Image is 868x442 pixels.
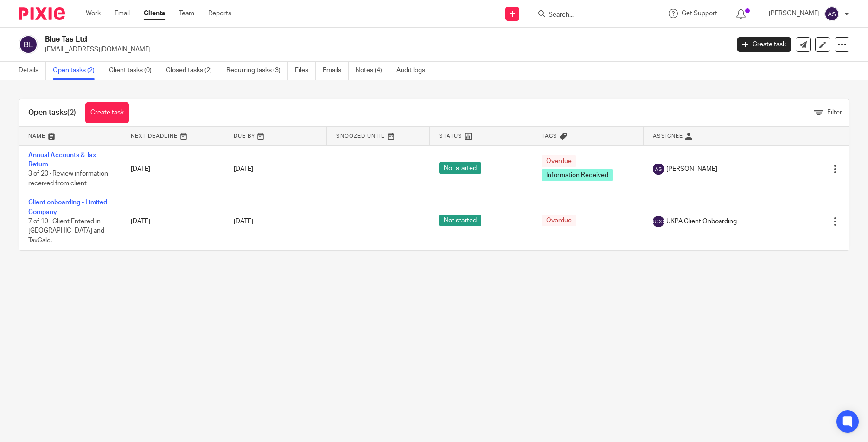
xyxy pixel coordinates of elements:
[682,10,717,17] span: Get Support
[542,155,576,167] span: Overdue
[45,35,587,44] h2: Blue Tas Ltd
[19,62,46,80] a: Details
[28,152,96,168] a: Annual Accounts & Tax Return
[121,145,224,193] td: [DATE]
[234,166,253,172] span: [DATE]
[439,133,462,139] span: Status
[295,62,316,80] a: Files
[653,216,664,227] img: svg%3E
[85,102,129,123] a: Create task
[542,169,613,181] span: Information Received
[179,9,194,18] a: Team
[144,9,165,18] a: Clients
[356,62,389,80] a: Notes (4)
[234,218,253,225] span: [DATE]
[323,62,349,80] a: Emails
[28,199,107,215] a: Client onboarding - Limited Company
[548,11,631,19] input: Search
[824,6,839,21] img: svg%3E
[28,170,108,187] span: 3 of 20 · Review information received from client
[666,164,717,174] span: [PERSON_NAME]
[28,108,76,118] h1: Open tasks
[769,9,820,18] p: [PERSON_NAME]
[396,62,432,80] a: Audit logs
[666,217,737,226] span: UKPA Client Onboarding
[827,109,842,116] span: Filter
[439,162,481,174] span: Not started
[653,164,664,175] img: svg%3E
[121,193,224,250] td: [DATE]
[226,62,288,80] a: Recurring tasks (3)
[439,215,481,226] span: Not started
[208,9,231,18] a: Reports
[19,35,38,54] img: svg%3E
[53,62,102,80] a: Open tasks (2)
[542,133,557,139] span: Tags
[86,9,101,18] a: Work
[28,218,104,244] span: 7 of 19 · Client Entered in [GEOGRAPHIC_DATA] and TaxCalc.
[115,9,130,18] a: Email
[166,62,219,80] a: Closed tasks (2)
[542,215,576,226] span: Overdue
[67,109,76,116] span: (2)
[45,45,723,54] p: [EMAIL_ADDRESS][DOMAIN_NAME]
[19,7,65,20] img: Pixie
[737,37,791,52] a: Create task
[336,133,385,139] span: Snoozed Until
[109,62,159,80] a: Client tasks (0)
